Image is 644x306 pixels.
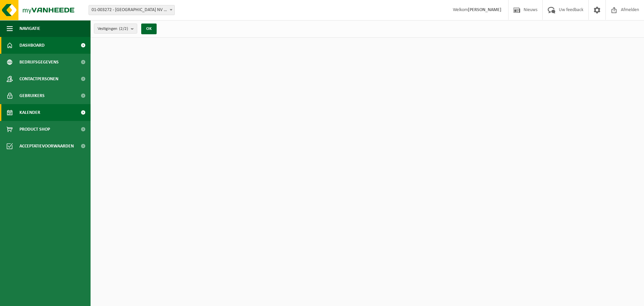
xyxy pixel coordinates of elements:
[19,37,45,54] span: Dashboard
[468,7,501,12] strong: [PERSON_NAME]
[119,27,128,31] count: (2/2)
[19,54,59,71] span: Bedrijfsgegevens
[19,87,45,104] span: Gebruikers
[89,5,175,15] span: 01-003272 - BELGOSUC NV - BEERNEM
[19,121,50,138] span: Product Shop
[98,24,128,34] span: Vestigingen
[141,24,157,34] button: OK
[3,291,112,306] iframe: chat widget
[94,24,137,34] button: Vestigingen(2/2)
[19,71,58,87] span: Contactpersonen
[19,104,40,121] span: Kalender
[19,20,40,37] span: Navigatie
[19,138,74,155] span: Acceptatievoorwaarden
[89,5,174,15] span: 01-003272 - BELGOSUC NV - BEERNEM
